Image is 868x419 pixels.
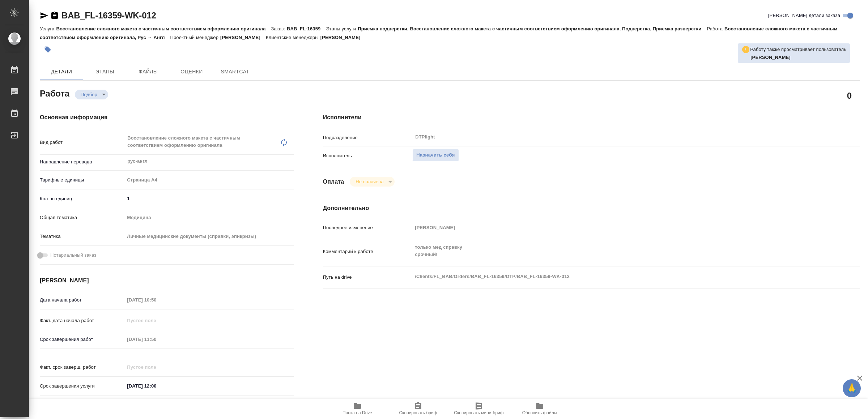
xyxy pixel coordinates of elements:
[40,158,124,166] p: Направление перевода
[412,222,815,233] input: Пустое поле
[843,379,861,397] button: 🙏
[50,252,96,259] span: Нотариальный заказ
[412,149,459,162] button: Назначить себя
[124,193,294,204] input: ✎ Введи что-нибудь
[124,295,188,305] input: Пустое поле
[40,26,56,31] p: Услуга
[416,151,455,159] span: Назначить себя
[266,35,320,40] p: Клиентские менеджеры
[271,26,287,31] p: Заказ:
[323,152,413,159] p: Исполнитель
[220,35,266,40] p: [PERSON_NAME]
[342,410,372,415] span: Папка на Drive
[56,26,271,31] p: Восстановление сложного макета с частичным соответствием оформлению оригинала
[78,91,99,98] button: Подбор
[326,26,358,31] p: Этапы услуги
[124,362,188,372] input: Пустое поле
[170,35,220,40] p: Проектный менеджер
[323,204,860,213] h4: Дополнительно
[40,364,124,371] p: Факт. срок заверш. работ
[124,211,294,224] div: Медицина
[323,248,413,255] p: Комментарий к работе
[40,86,69,99] h2: Работа
[40,139,124,146] p: Вид работ
[323,274,413,281] p: Путь на drive
[750,54,846,61] p: Петрова Валерия
[40,382,124,390] p: Срок завершения услуги
[412,270,815,283] textarea: /Clients/FL_BAB/Orders/BAB_FL-16359/DTP/BAB_FL-16359-WK-012
[509,399,570,419] button: Обновить файлы
[124,315,188,326] input: Пустое поле
[750,55,791,60] b: [PERSON_NAME]
[320,35,366,40] p: [PERSON_NAME]
[40,296,124,304] p: Дата начала работ
[768,12,840,19] span: [PERSON_NAME] детали заказа
[399,410,437,415] span: Скопировать бриф
[40,11,48,20] button: Скопировать ссылку для ЯМессенджера
[388,399,448,419] button: Скопировать бриф
[124,381,188,391] input: ✎ Введи что-нибудь
[707,26,724,31] p: Работа
[75,90,108,99] div: Подбор
[40,336,124,343] p: Срок завершения работ
[350,177,394,187] div: Подбор
[287,26,326,31] p: BAB_FL-16359
[124,230,294,243] div: Личные медицинские документы (справки, эпикризы)
[327,399,388,419] button: Папка на Drive
[124,334,188,345] input: Пустое поле
[88,67,122,76] span: Этапы
[44,67,79,76] span: Детали
[218,67,252,76] span: SmartCat
[847,89,852,102] h2: 0
[50,11,59,20] button: Скопировать ссылку
[358,26,707,31] p: Приемка подверстки, Восстановление сложного макета с частичным соответствием оформлению оригинала...
[131,67,166,76] span: Файлы
[40,276,294,285] h4: [PERSON_NAME]
[40,176,124,184] p: Тарифные единицы
[454,410,503,415] span: Скопировать мини-бриф
[174,67,209,76] span: Оценки
[40,195,124,202] p: Кол-во единиц
[323,178,344,186] h4: Оплата
[40,214,124,221] p: Общая тематика
[40,233,124,240] p: Тематика
[124,174,294,186] div: Страница А4
[412,241,815,261] textarea: только мед справку срочный!
[323,113,860,122] h4: Исполнители
[750,46,846,53] p: Работу также просматривает пользователь
[61,10,156,20] a: BAB_FL-16359-WK-012
[40,317,124,324] p: Факт. дата начала работ
[846,381,858,396] span: 🙏
[40,113,294,122] h4: Основная информация
[323,134,413,141] p: Подразделение
[40,42,56,57] button: Добавить тэг
[353,179,386,185] button: Не оплачена
[522,410,557,415] span: Обновить файлы
[323,224,413,231] p: Последнее изменение
[448,399,509,419] button: Скопировать мини-бриф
